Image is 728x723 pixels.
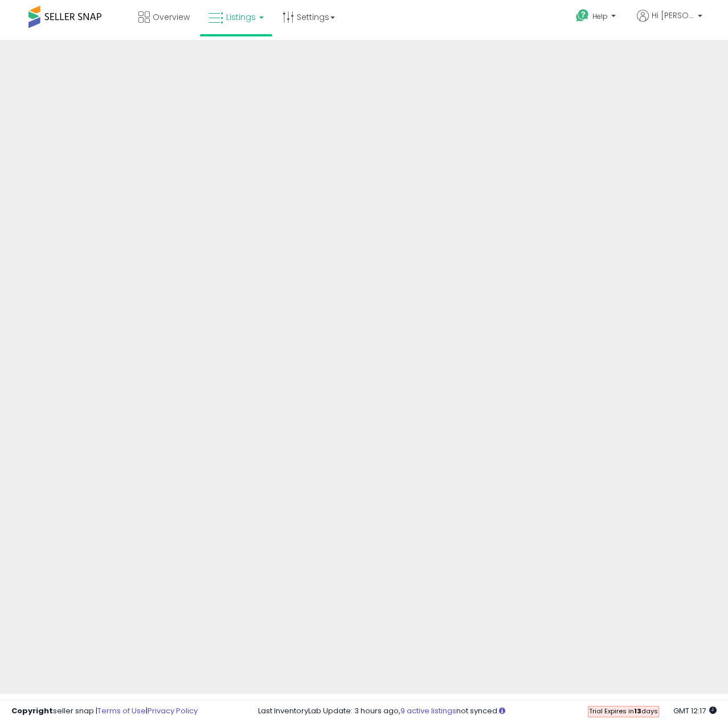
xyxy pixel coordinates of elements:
[153,11,190,23] span: Overview
[637,10,702,35] a: Hi [PERSON_NAME]
[575,9,590,23] i: Get Help
[652,10,694,21] span: Hi [PERSON_NAME]
[226,11,256,23] span: Listings
[592,11,608,21] span: Help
